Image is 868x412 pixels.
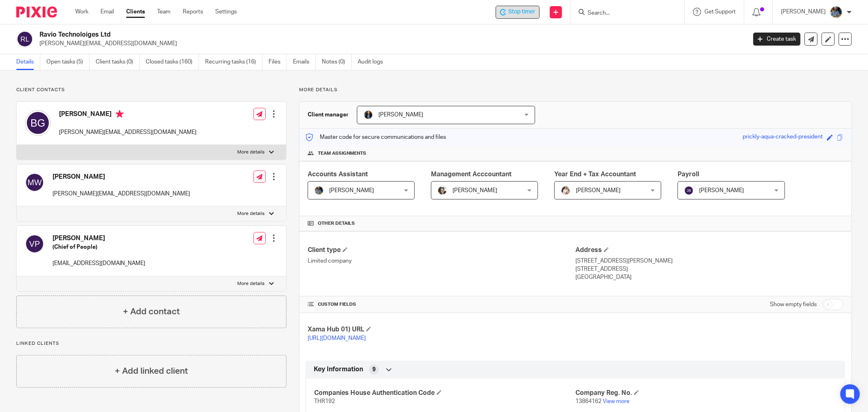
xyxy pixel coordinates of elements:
[314,186,324,195] img: Jaskaran%20Singh.jpeg
[603,399,630,404] a: View more
[39,39,741,48] p: [PERSON_NAME][EMAIL_ADDRESS][DOMAIN_NAME]
[308,246,575,254] h4: Client type
[431,171,512,178] span: Management Acccountant
[308,301,575,308] h4: CUSTOM FIELDS
[205,54,262,70] a: Recurring tasks (16)
[575,399,601,404] span: 13864162
[699,188,744,193] span: [PERSON_NAME]
[238,210,265,217] p: More details
[16,31,33,48] img: svg%3E
[575,273,843,281] p: [GEOGRAPHIC_DATA]
[587,10,660,17] input: Search
[453,188,497,193] span: [PERSON_NAME]
[146,54,199,70] a: Closed tasks (160)
[561,186,571,195] img: Kayleigh%20Henson.jpeg
[46,54,90,70] a: Open tasks (5)
[59,110,197,120] h4: [PERSON_NAME]
[25,110,51,136] img: svg%3E
[575,265,843,273] p: [STREET_ADDRESS]
[372,366,376,374] span: 9
[318,220,355,227] span: Other details
[830,6,843,19] img: Jaskaran%20Singh.jpeg
[306,133,446,141] p: Master code for secure communications and files
[75,8,88,16] a: Work
[496,6,540,19] div: Ravio Technoloiges Ltd
[293,54,316,70] a: Emails
[116,110,124,118] i: Primary
[115,365,188,377] h4: + Add linked client
[363,110,373,120] img: martin-hickman.jpg
[308,171,368,178] span: Accounts Assistant
[25,173,44,192] img: svg%3E
[299,87,852,93] p: More details
[16,87,286,93] p: Client contacts
[743,133,823,142] div: prickly-aqua-cracked-president
[704,9,736,15] span: Get Support
[781,8,826,16] p: [PERSON_NAME]
[314,399,335,404] span: THR192
[322,54,352,70] a: Notes (0)
[308,335,366,341] a: [URL][DOMAIN_NAME]
[437,186,447,195] img: barbara-raine-.jpg
[101,8,114,16] a: Email
[575,246,843,254] h4: Address
[123,305,180,318] h4: + Add contact
[308,257,575,265] p: Limited company
[16,54,40,70] a: Details
[576,188,621,193] span: [PERSON_NAME]
[753,33,800,46] a: Create task
[329,188,374,193] span: [PERSON_NAME]
[358,54,389,70] a: Audit logs
[238,281,265,287] p: More details
[25,234,44,254] img: svg%3E
[575,257,843,265] p: [STREET_ADDRESS][PERSON_NAME]
[39,31,601,39] h2: Ravio Technoloiges Ltd
[157,8,171,16] a: Team
[52,234,145,243] h4: [PERSON_NAME]
[678,171,699,178] span: Payroll
[126,8,145,16] a: Clients
[554,171,636,178] span: Year End + Tax Accountant
[52,173,190,181] h4: [PERSON_NAME]
[318,150,366,157] span: Team assignments
[52,190,190,198] p: [PERSON_NAME][EMAIL_ADDRESS][DOMAIN_NAME]
[684,186,694,195] img: svg%3E
[16,7,57,18] img: Pixie
[308,325,575,334] h4: Xama Hub 01) URL
[238,149,265,156] p: More details
[308,111,349,119] h3: Client manager
[314,389,575,397] h4: Companies House Authentication Code
[575,389,837,397] h4: Company Reg. No.
[16,340,286,347] p: Linked clients
[96,54,140,70] a: Client tasks (0)
[770,300,817,309] label: Show empty fields
[52,243,145,251] h5: (Chief of People)
[183,8,203,16] a: Reports
[508,8,535,16] span: Stop timer
[59,128,197,136] p: [PERSON_NAME][EMAIL_ADDRESS][DOMAIN_NAME]
[215,8,237,16] a: Settings
[269,54,287,70] a: Files
[378,112,423,118] span: [PERSON_NAME]
[314,365,363,374] span: Key Information
[52,259,145,267] p: [EMAIL_ADDRESS][DOMAIN_NAME]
